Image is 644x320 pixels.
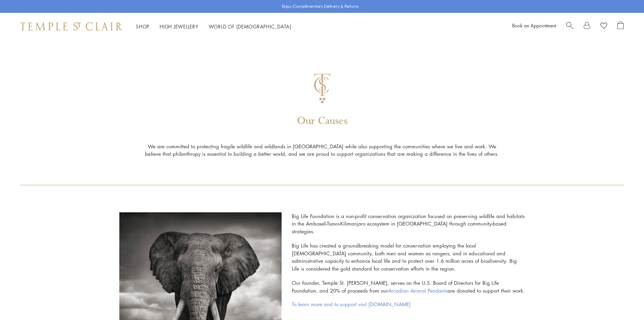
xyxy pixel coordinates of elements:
p: Our Causes [297,113,348,143]
a: Open Shopping Bag [617,21,624,31]
a: High JewelleryHigh Jewellery [160,23,198,30]
img: Temple St. Clair [20,22,122,30]
p: Enjoy Complimentary Delivery & Returns [282,3,359,10]
a: World of [DEMOGRAPHIC_DATA]World of [DEMOGRAPHIC_DATA] [209,23,291,30]
a: View Wishlist [600,21,607,31]
a: Search [566,21,573,31]
p: Big Life Foundation is a non-profit conservation organization focused on preserving wildlife and ... [292,212,525,242]
a: To learn more and to support visit [DOMAIN_NAME] [292,301,525,307]
a: Arcadian Animal Pendants [388,287,448,294]
a: Book an Appointment [512,22,556,29]
p: Our founder, Temple St. [PERSON_NAME], serves on the U.S. Board of Directors for Big Life Foundat... [292,279,525,301]
img: Gold-Monogram1.png [314,74,330,103]
iframe: Gorgias live chat messenger [610,288,637,313]
nav: Main navigation [136,22,291,31]
a: ShopShop [136,23,149,30]
p: We are committed to protecting fragile wildlife and wildlands in [GEOGRAPHIC_DATA] while also sup... [145,143,500,185]
p: Big Life has created a groundbreaking model for conservation employing the local [DEMOGRAPHIC_DAT... [292,242,525,279]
